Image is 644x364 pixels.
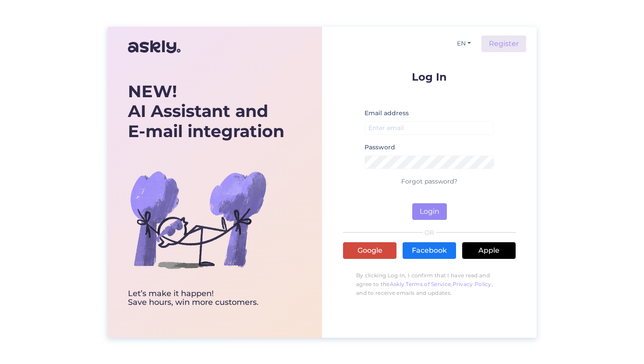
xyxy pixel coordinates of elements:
a: Register [481,35,526,52]
p: By clicking Log In, I confirm that I have read and agree to the , , and to receive emails and upd... [343,267,516,302]
span: OR [423,230,436,236]
label: Email address [364,109,409,118]
button: Login [412,203,447,220]
div: Let’s make it happen! Save hours, win more customers. [128,290,284,307]
a: Forgot password? [401,177,457,185]
a: Askly Terms of Service [390,281,451,287]
p: Log In [343,71,516,82]
a: Google [343,242,396,259]
a: Facebook [403,242,456,259]
input: Enter email [364,121,494,135]
div: AI Assistant and E-mail integration [128,81,284,141]
img: Askly [128,36,180,57]
b: NEW! [128,81,177,102]
a: Privacy Policy [453,281,492,287]
img: bg-askly [128,149,268,290]
a: Apple [462,242,516,259]
label: Password [364,143,395,152]
button: EN [453,37,474,50]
